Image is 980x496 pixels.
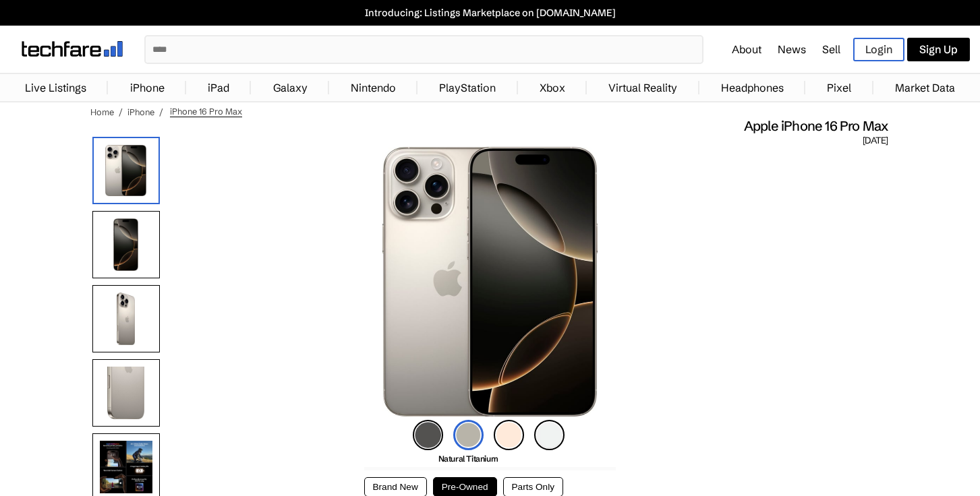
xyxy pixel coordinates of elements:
[732,42,761,56] a: About
[382,147,597,416] img: iPhone 16 Pro Max
[159,106,163,117] span: /
[201,74,236,101] a: iPad
[907,38,970,61] a: Sign Up
[602,74,684,101] a: Virtual Reality
[413,420,443,450] img: black-titanium-icon
[92,211,160,278] img: Front
[92,137,160,204] img: iPhone 16 Pro Max
[92,285,160,352] img: Rear
[778,42,806,56] a: News
[714,74,790,101] a: Headphones
[7,7,973,19] a: Introducing: Listings Marketplace on [DOMAIN_NAME]
[853,38,904,61] a: Login
[494,420,524,450] img: desert-titanium-icon
[344,74,403,101] a: Nintendo
[453,420,484,450] img: natural-titanium-icon
[863,135,888,147] span: [DATE]
[744,117,888,135] span: Apple iPhone 16 Pro Max
[18,74,93,101] a: Live Listings
[822,42,840,56] a: Sell
[119,106,123,117] span: /
[170,106,242,117] span: iPhone 16 Pro Max
[123,74,171,101] a: iPhone
[127,106,154,117] a: iPhone
[22,41,123,57] img: techfare logo
[533,74,572,101] a: Xbox
[90,106,114,117] a: Home
[92,359,160,427] img: Camera
[266,74,314,101] a: Galaxy
[888,74,962,101] a: Market Data
[438,454,498,464] span: Natural Titanium
[534,420,565,450] img: white-titanium-icon
[820,74,858,101] a: Pixel
[432,74,502,101] a: PlayStation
